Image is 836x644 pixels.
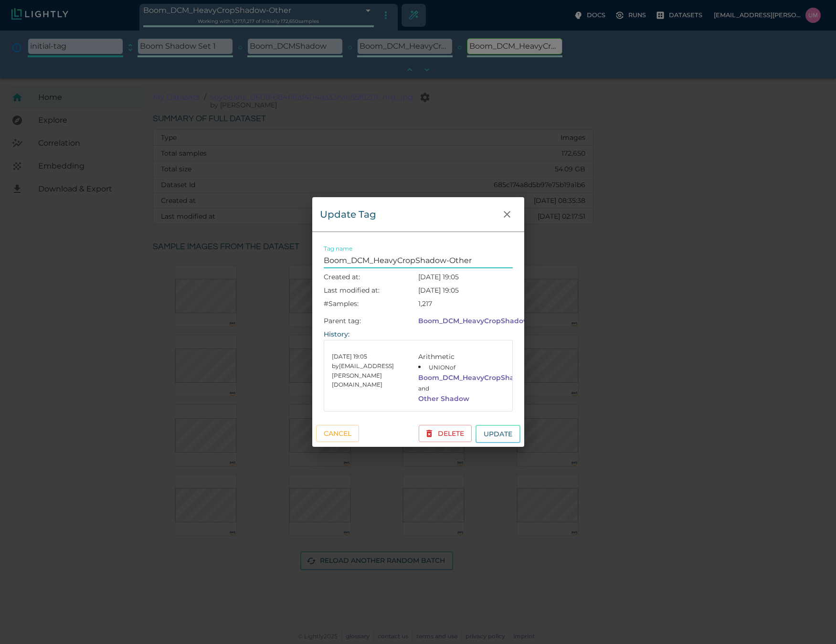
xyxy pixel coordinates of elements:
span: [DATE] 19:05 [332,352,418,361]
p: Last modified at: [324,285,418,295]
a: id: 68be4f2a9ddfbf2753f7c097 [418,394,469,403]
p: [DATE] 19:05 [418,285,513,295]
h6: History: [324,329,513,340]
button: Update [476,425,520,443]
p: Arithmetic [418,352,505,361]
a: id: 68c0ae66de19f9d88f1de19d [418,317,529,325]
button: close [497,205,517,224]
div: Update Tag [320,207,376,222]
p: Parent tag: [324,316,418,326]
span: by [EMAIL_ADDRESS][PERSON_NAME][DOMAIN_NAME] [332,361,418,390]
a: id: 68c0ae66de19f9d88f1de19d [418,373,529,382]
label: Tag name [324,244,352,253]
button: Delete [419,425,472,443]
p: Created at: [324,272,418,282]
p: 1,217 [418,299,513,308]
button: Cancel [316,425,359,443]
p: #Samples: [324,299,418,308]
p: [DATE] 19:05 [418,272,513,282]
